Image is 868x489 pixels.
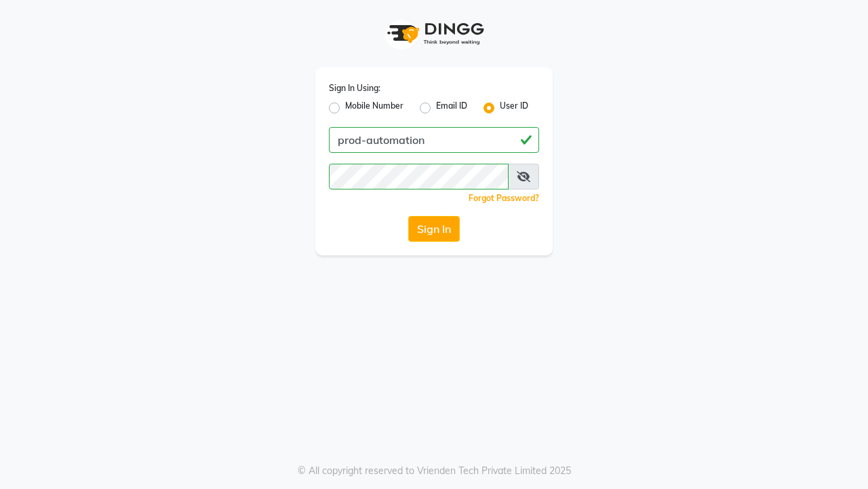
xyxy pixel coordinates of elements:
[469,193,539,203] a: Forgot Password?
[436,100,467,116] label: Email ID
[500,100,528,116] label: User ID
[408,216,460,242] button: Sign In
[380,14,488,54] img: logo1.svg
[329,164,509,189] input: Username
[329,82,380,94] label: Sign In Using:
[345,100,403,116] label: Mobile Number
[329,127,539,153] input: Username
